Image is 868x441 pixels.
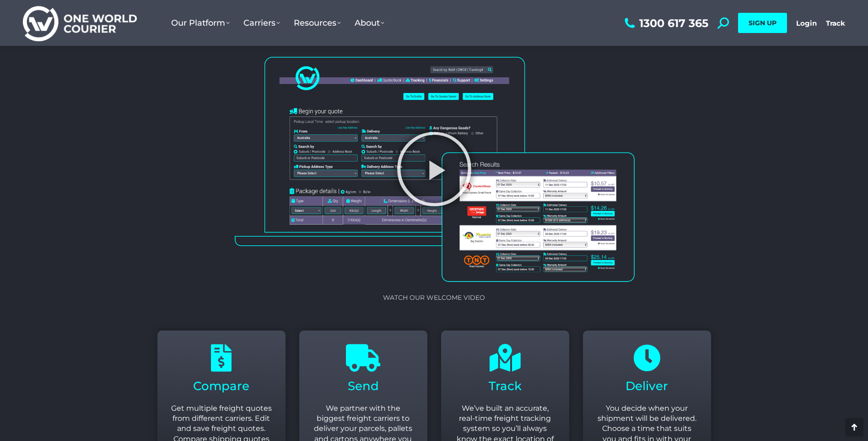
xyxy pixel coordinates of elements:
a: Login [796,19,817,28]
span: Deliver [625,379,668,393]
a: 1300 617 365 [622,17,708,29]
a: Our Platform [164,9,237,37]
span: Our Platform [171,18,230,28]
span: Carriers [243,18,280,28]
span: SIGN UP [749,19,776,27]
span: About [355,18,384,28]
span: Track [489,379,522,393]
img: One World Courier [23,5,137,42]
a: About [348,9,391,37]
span: Compare [193,379,249,393]
a: SIGN UP [738,13,787,33]
span: Resources [294,18,341,28]
div: Play Video [395,130,473,208]
a: Resources [287,9,348,37]
span: Send [348,379,379,393]
a: Carriers [237,9,287,37]
img: business frieght [228,53,640,285]
p: Watch our Welcome video [228,294,640,301]
a: Track [826,19,845,28]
